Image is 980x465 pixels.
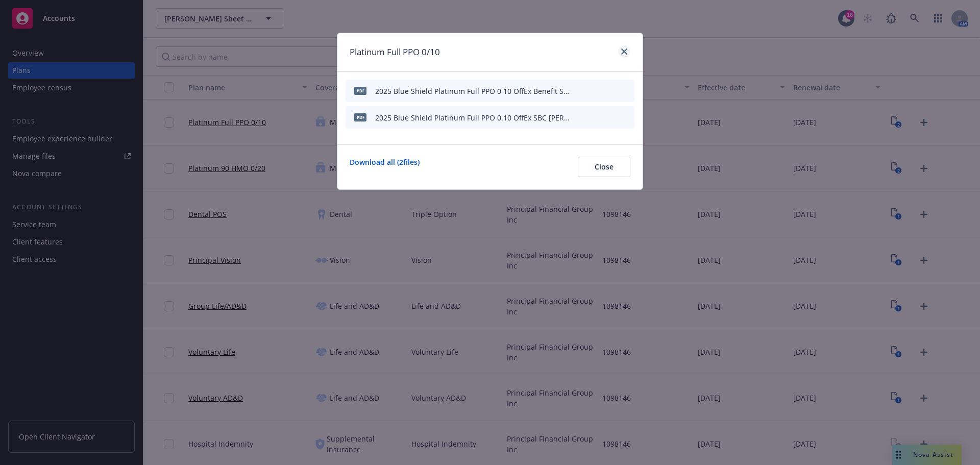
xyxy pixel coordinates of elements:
[354,87,366,94] span: pdf
[350,157,420,177] a: Download all ( 2 files)
[375,112,570,123] div: 2025 Blue Shield Platinum Full PPO 0.10 OffEx SBC [PERSON_NAME] Sheet Metal, Inc.pdf
[578,157,630,177] button: Close
[350,45,440,59] h1: Platinum Full PPO 0/10
[589,112,597,123] button: download file
[622,86,630,96] button: archive file
[618,45,630,58] a: close
[375,86,570,96] div: 2025 Blue Shield Platinum Full PPO 0 10 OffEx Benefit Summary [PERSON_NAME] Sheet Metal, Inc..pdf
[622,112,630,123] button: archive file
[595,162,614,172] span: Close
[605,112,614,123] button: preview file
[589,86,597,96] button: download file
[605,86,614,96] button: preview file
[354,113,366,121] span: pdf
